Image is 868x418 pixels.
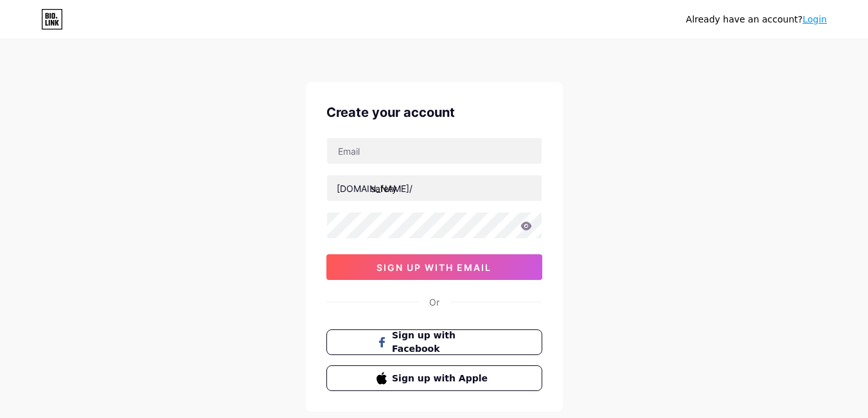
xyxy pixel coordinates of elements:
div: Or [429,295,439,309]
button: sign up with email [326,254,542,280]
button: Sign up with Facebook [326,329,542,355]
div: [DOMAIN_NAME]/ [337,182,412,195]
input: username [327,175,542,201]
div: Create your account [326,103,542,122]
a: Login [802,14,827,24]
span: Sign up with Facebook [392,329,492,356]
button: Sign up with Apple [326,365,542,391]
div: Already have an account? [686,13,827,26]
span: sign up with email [376,262,492,273]
span: Sign up with Apple [392,372,492,385]
input: Email [327,138,542,164]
